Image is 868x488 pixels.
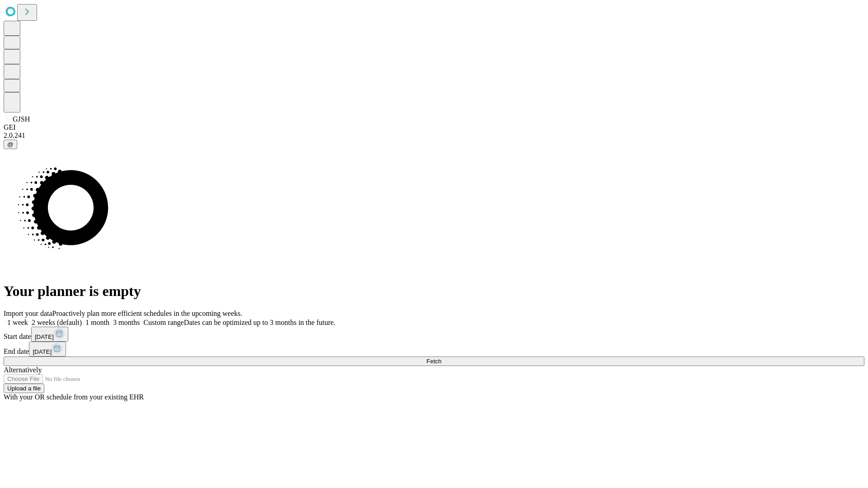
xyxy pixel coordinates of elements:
div: Start date [4,327,864,342]
button: @ [4,140,17,149]
button: [DATE] [29,342,66,357]
div: End date [4,342,864,357]
span: Custom range [143,319,184,326]
div: 2.0.241 [4,131,864,140]
span: [DATE] [33,348,52,355]
span: Proactively plan more efficient schedules in the upcoming weeks. [52,310,242,317]
span: [DATE] [35,333,54,340]
button: Fetch [4,357,864,366]
span: Alternatively [4,366,42,374]
span: 1 week [7,319,28,326]
span: 2 weeks (default) [32,319,82,326]
button: [DATE] [31,327,68,342]
span: With your OR schedule from your existing EHR [4,393,144,401]
span: 1 month [85,319,109,326]
span: Import your data [4,310,52,317]
span: Dates can be optimized up to 3 months in the future. [184,319,335,326]
span: Fetch [426,358,441,365]
h1: Your planner is empty [4,283,864,300]
div: GEI [4,123,864,131]
span: GJSH [13,115,30,123]
span: 3 months [113,319,140,326]
span: @ [7,141,14,148]
button: Upload a file [4,384,44,393]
